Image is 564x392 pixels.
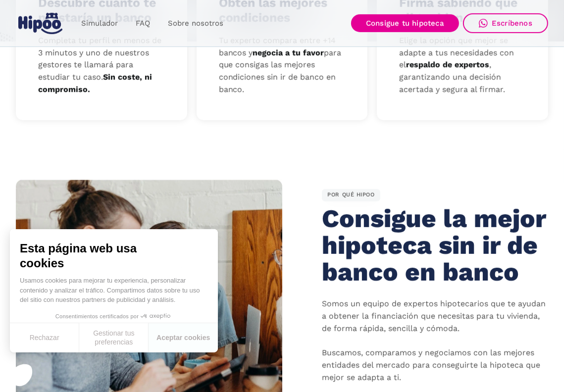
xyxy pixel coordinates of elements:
strong: respaldo de expertos [406,60,489,69]
h2: Consigue la mejor hipoteca sin ir de banco en banco [322,205,548,285]
div: Escríbenos [492,19,532,28]
a: home [16,9,64,38]
div: POR QUÉ HIPOO [322,189,380,202]
a: Escríbenos [463,13,548,33]
a: Sobre nosotros [159,14,232,33]
a: Consigue tu hipoteca [351,14,459,32]
strong: Sin coste, ni compromiso. [38,72,152,94]
p: Elige la opción que mejor se adapte a tus necesidades con el , garantizando una decisión acertada... [399,35,526,96]
a: FAQ [127,14,159,33]
strong: negocia a tu favor [253,48,324,57]
p: Completa tu perfil en menos de 3 minutos y uno de nuestros gestores te llamará para estudiar tu c... [38,35,165,96]
p: Somos un equipo de expertos hipotecarios que te ayudan a obtener la financiación que necesitas pa... [322,298,548,384]
a: Simulador [72,14,127,33]
p: Tu experto compara entre +14 bancos y para que consigas las mejores condiciones sin ir de banco e... [219,35,346,96]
